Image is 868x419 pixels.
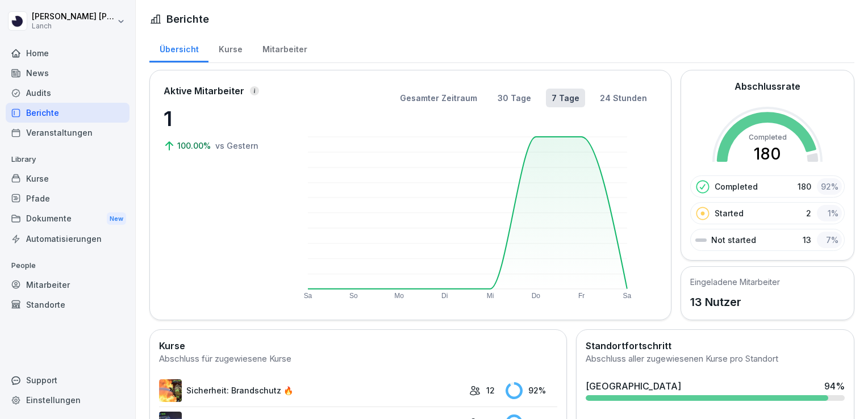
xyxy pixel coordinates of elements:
[394,292,404,300] text: Mo
[159,353,557,366] div: Abschluss für zugewiesene Kurse
[164,84,244,98] p: Aktive Mitarbeiter
[6,63,130,83] a: News
[394,89,483,107] button: Gesamter Zeitraum
[159,379,182,402] img: zzov6v7ntk26bk7mur8pz9wg.png
[690,294,780,311] p: 13 Nutzer
[486,384,495,396] p: 12
[215,140,258,152] p: vs Gestern
[579,292,585,300] text: Fr
[487,292,494,300] text: Mi
[32,22,115,30] p: Lanch
[149,33,208,62] a: Übersicht
[6,275,130,295] a: Mitarbeiter
[6,123,130,143] a: Veranstaltungen
[806,207,811,219] p: 2
[304,292,312,300] text: Sa
[177,140,213,152] p: 100.00%
[208,33,252,62] a: Kurse
[252,33,317,62] a: Mitarbeiter
[715,181,758,192] p: Completed
[690,276,780,288] h5: Eingeladene Mitarbeiter
[546,89,585,107] button: 7 Tage
[6,208,130,229] a: DokumenteNew
[6,188,130,208] a: Pfade
[349,292,358,300] text: So
[803,234,811,246] p: 13
[817,178,842,195] div: 92 %
[6,257,130,275] p: People
[506,382,557,399] div: 92 %
[824,379,845,393] div: 94 %
[164,103,277,134] p: 1
[711,234,756,246] p: Not started
[159,379,464,402] a: Sicherheit: Brandschutz 🔥
[594,89,653,107] button: 24 Stunden
[623,292,632,300] text: Sa
[492,89,537,107] button: 30 Tage
[798,181,811,192] p: 180
[817,205,842,221] div: 1 %
[715,207,744,219] p: Started
[6,43,130,63] a: Home
[6,390,130,410] a: Einstellungen
[586,353,845,366] div: Abschluss aller zugewiesenen Kurse pro Standort
[6,83,130,103] a: Audits
[6,229,130,249] a: Automatisierungen
[6,103,130,123] a: Berichte
[586,379,681,393] div: [GEOGRAPHIC_DATA]
[166,11,209,27] h1: Berichte
[441,292,448,300] text: Di
[586,339,845,353] h2: Standortfortschritt
[735,79,800,93] h2: Abschlussrate
[581,375,849,405] a: [GEOGRAPHIC_DATA]94%
[159,339,557,353] h2: Kurse
[6,150,130,169] p: Library
[6,370,130,390] div: Support
[532,292,541,300] text: Do
[6,208,130,229] div: Dokumente
[107,212,126,225] div: New
[6,295,130,315] a: Standorte
[6,169,130,188] a: Kurse
[32,12,115,22] p: [PERSON_NAME] [PERSON_NAME]
[817,232,842,248] div: 7 %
